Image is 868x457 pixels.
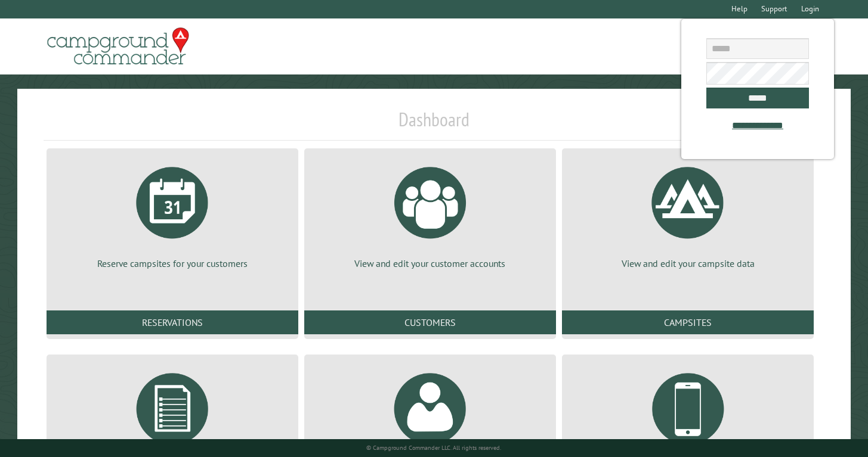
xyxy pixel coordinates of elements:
[319,257,542,270] p: View and edit your customer accounts
[576,158,799,270] a: View and edit your campsite data
[319,158,542,270] a: View and edit your customer accounts
[61,257,284,270] p: Reserve campsites for your customers
[304,310,556,334] a: Customers
[61,158,284,270] a: Reserve campsites for your customers
[47,310,298,334] a: Reservations
[576,257,799,270] p: View and edit your campsite data
[44,108,825,141] h1: Dashboard
[44,23,193,70] img: Campground Commander
[366,444,501,452] small: © Campground Commander LLC. All rights reserved.
[562,310,814,334] a: Campsites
